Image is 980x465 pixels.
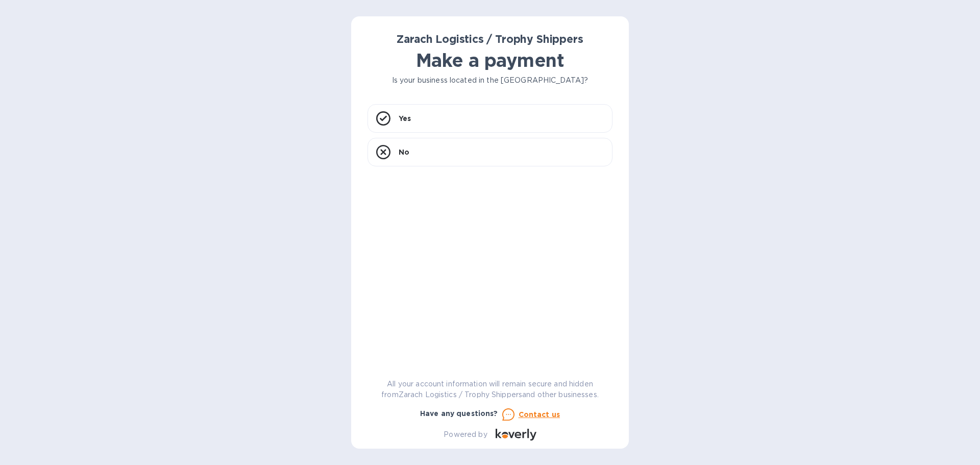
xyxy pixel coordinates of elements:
[519,410,560,419] u: Contact us
[367,75,612,86] p: Is your business located in the [GEOGRAPHIC_DATA]?
[420,409,498,418] b: Have any questions?
[367,379,612,400] p: All your account information will remain secure and hidden from Zarach Logistics / Trophy Shipper...
[367,50,612,71] h1: Make a payment
[399,113,411,124] p: Yes
[397,33,583,45] b: Zarach Logistics / Trophy Shippers
[444,429,487,440] p: Powered by
[399,147,409,157] p: No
